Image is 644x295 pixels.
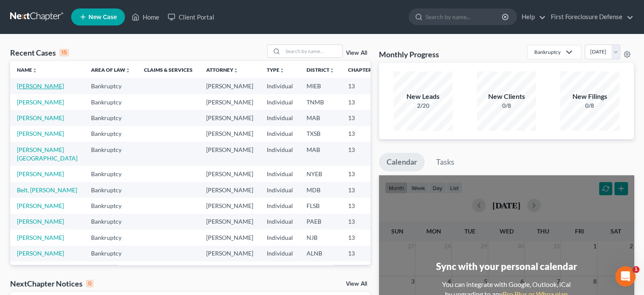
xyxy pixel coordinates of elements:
[260,166,300,182] td: Individual
[341,142,384,166] td: 13
[163,9,218,25] a: Client Portal
[17,234,64,241] a: [PERSON_NAME]
[341,261,384,277] td: 13
[300,230,341,245] td: NJB
[300,94,341,110] td: TNMB
[329,68,334,73] i: unfold_more
[199,214,260,230] td: [PERSON_NAME]
[279,68,285,73] i: unfold_more
[84,246,137,261] td: Bankruptcy
[260,182,300,198] td: Individual
[615,266,636,287] iframe: Intercom live chat
[86,280,94,287] div: 0
[346,281,367,287] a: View All
[199,198,260,214] td: [PERSON_NAME]
[84,182,137,198] td: Bankruptcy
[560,101,619,110] div: 0/8
[84,94,137,110] td: Bankruptcy
[267,67,285,73] a: Typeunfold_more
[477,92,536,101] div: New Clients
[199,94,260,110] td: [PERSON_NAME]
[393,92,453,101] div: New Leads
[199,230,260,245] td: [PERSON_NAME]
[260,230,300,245] td: Individual
[199,182,260,198] td: [PERSON_NAME]
[127,9,163,25] a: Home
[206,67,238,73] a: Attorneyunfold_more
[59,49,69,56] div: 15
[125,68,130,73] i: unfold_more
[17,202,64,209] a: [PERSON_NAME]
[300,78,341,94] td: MIEB
[341,214,384,230] td: 13
[91,67,130,73] a: Area of Lawunfold_more
[517,9,546,25] a: Help
[260,94,300,110] td: Individual
[341,110,384,126] td: 13
[300,142,341,166] td: MAB
[199,142,260,166] td: [PERSON_NAME]
[84,142,137,166] td: Bankruptcy
[17,67,37,73] a: Nameunfold_more
[17,114,64,121] a: [PERSON_NAME]
[260,214,300,230] td: Individual
[17,98,64,106] a: [PERSON_NAME]
[547,9,633,25] a: First Foreclosure Defense
[346,50,367,56] a: View All
[300,166,341,182] td: NYEB
[260,110,300,126] td: Individual
[341,126,384,142] td: 13
[84,261,137,277] td: Bankruptcy
[84,198,137,214] td: Bankruptcy
[300,214,341,230] td: PAEB
[260,198,300,214] td: Individual
[348,67,377,73] a: Chapterunfold_more
[341,78,384,94] td: 13
[84,166,137,182] td: Bankruptcy
[10,48,69,58] div: Recent Cases
[88,14,117,20] span: New Case
[260,246,300,261] td: Individual
[300,198,341,214] td: FLSB
[260,261,300,277] td: Individual
[379,49,439,59] h3: Monthly Progress
[426,9,503,25] input: Search by name...
[137,61,199,78] th: Claims & Services
[300,261,341,277] td: KYWB
[341,246,384,261] td: 13
[393,101,453,110] div: 2/20
[341,230,384,245] td: 13
[84,126,137,142] td: Bankruptcy
[199,166,260,182] td: [PERSON_NAME]
[428,153,462,171] a: Tasks
[260,142,300,166] td: Individual
[199,246,260,261] td: [PERSON_NAME]
[199,261,260,277] td: [PERSON_NAME]
[32,68,37,73] i: unfold_more
[260,126,300,142] td: Individual
[307,67,334,73] a: Districtunfold_more
[300,246,341,261] td: ALNB
[17,170,64,177] a: [PERSON_NAME]
[300,126,341,142] td: TXSB
[17,218,64,225] a: [PERSON_NAME]
[379,153,425,171] a: Calendar
[233,68,238,73] i: unfold_more
[17,82,64,90] a: [PERSON_NAME]
[341,166,384,182] td: 13
[633,266,639,273] span: 1
[199,78,260,94] td: [PERSON_NAME]
[341,182,384,198] td: 13
[17,250,64,257] a: [PERSON_NAME]
[84,110,137,126] td: Bankruptcy
[341,94,384,110] td: 13
[560,92,619,101] div: New Filings
[477,101,536,110] div: 0/8
[17,146,77,162] a: [PERSON_NAME][GEOGRAPHIC_DATA]
[84,78,137,94] td: Bankruptcy
[84,214,137,230] td: Bankruptcy
[10,278,94,289] div: NextChapter Notices
[534,48,561,56] div: Bankruptcy
[199,110,260,126] td: [PERSON_NAME]
[199,126,260,142] td: [PERSON_NAME]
